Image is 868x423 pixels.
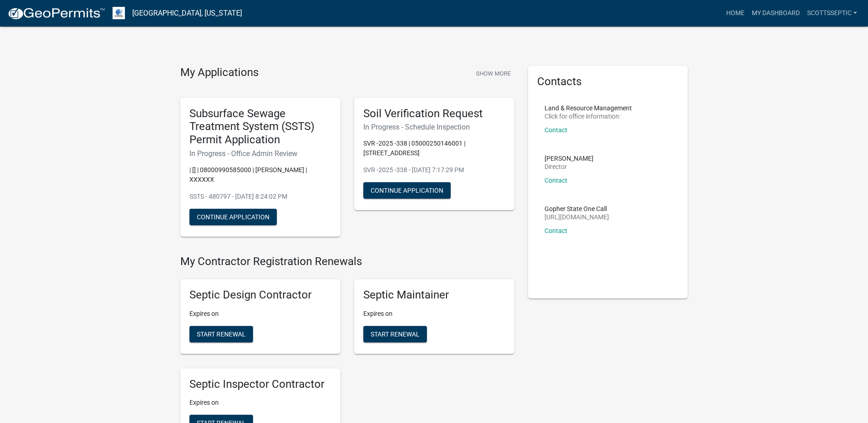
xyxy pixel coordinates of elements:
[363,165,505,175] p: SVR -2025 -338 - [DATE] 7:17:29 PM
[545,227,567,234] a: Contact
[363,309,505,319] p: Expires on
[363,139,505,158] p: SVR -2025 -338 | 05000250146001 | [STREET_ADDRESS]
[363,288,505,302] h5: Septic Maintainer
[371,330,420,337] span: Start Renewal
[189,378,331,391] h5: Septic Inspector Contractor
[189,288,331,302] h5: Septic Design Contractor
[197,330,246,337] span: Start Renewal
[545,177,567,184] a: Contact
[748,5,803,22] a: My Dashboard
[545,206,609,212] p: Gopher State One Call
[545,163,593,170] p: Director
[363,107,505,120] h5: Soil Verification Request
[363,182,451,199] button: Continue Application
[545,105,632,111] p: Land & Resource Management
[803,5,861,22] a: scottsseptic
[189,326,253,342] button: Start Renewal
[722,5,748,22] a: Home
[189,165,331,184] p: | [] | 08000990585000 | [PERSON_NAME] | XXXXXX
[189,309,331,319] p: Expires on
[189,398,331,407] p: Expires on
[113,7,125,19] img: Otter Tail County, Minnesota
[180,255,514,268] h4: My Contractor Registration Renewals
[189,209,277,225] button: Continue Application
[363,326,427,342] button: Start Renewal
[545,126,567,134] a: Contact
[545,214,609,220] p: [URL][DOMAIN_NAME]
[189,192,331,201] p: SSTS - 480797 - [DATE] 8:24:02 PM
[180,66,259,80] h4: My Applications
[537,75,679,88] h5: Contacts
[545,155,593,162] p: [PERSON_NAME]
[132,5,242,21] a: [GEOGRAPHIC_DATA], [US_STATE]
[472,66,514,81] button: Show More
[189,149,331,158] h6: In Progress - Office Admin Review
[363,123,505,131] h6: In Progress - Schedule Inspection
[545,113,632,119] p: Click for office information:
[189,107,331,146] h5: Subsurface Sewage Treatment System (SSTS) Permit Application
